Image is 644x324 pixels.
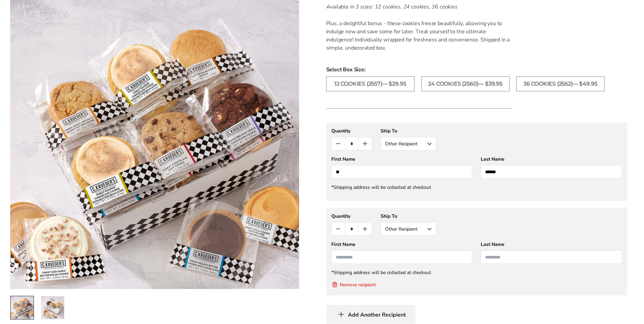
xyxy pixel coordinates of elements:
input: Quantity [345,137,358,150]
a: 1 / 2 [10,296,34,320]
button: Count plus [358,222,371,235]
img: Just the Cookies - Assorted Fall Cookies [41,296,64,319]
a: 2 / 2 [41,296,65,320]
div: First Name [331,241,473,248]
p: Plus, a delightful bonus - these cookies freeze beautifully, allowing you to indulge now and save... [326,19,512,52]
button: Count minus [332,137,345,150]
div: Last Name [481,241,622,248]
div: Last Name [481,156,622,162]
button: Count minus [332,222,345,235]
div: Quantity [331,128,372,134]
button: Add Another Recipient [326,305,416,324]
div: *Shipping address will be collected at checkout [331,184,622,191]
button: Other Recipient [381,222,436,236]
img: Just the Cookies - Assorted Fall Cookies [11,296,34,319]
em: Available in 3 sizes: 12 cookies, 24 cookies, 36 cookies [326,3,458,11]
input: Last Name [481,250,622,264]
button: Count plus [358,137,371,150]
input: Last Name [481,165,622,179]
gfm-form: New recipient [326,208,627,295]
div: Ship To [381,128,436,134]
div: Ship To [381,213,436,219]
span: Select Box Size: [326,66,627,74]
div: Quantity [331,213,372,219]
div: *Shipping address will be collected at checkout [331,269,622,276]
span: Add Another Recipient [348,311,406,318]
label: 12 COOKIES (2557)— $29.95 [326,76,415,91]
button: Other Recipient [381,137,436,150]
gfm-form: New recipient [326,123,627,201]
iframe: Sign Up via Text for Offers [5,298,70,319]
input: First Name [331,250,473,264]
button: Remove recipient [331,281,376,288]
input: First Name [331,165,473,179]
input: Quantity [345,222,358,235]
div: First Name [331,156,473,162]
label: 36 COOKIES (2562)— $49.95 [516,76,605,91]
label: 24 COOKIES (2560)— $39.95 [421,76,510,91]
